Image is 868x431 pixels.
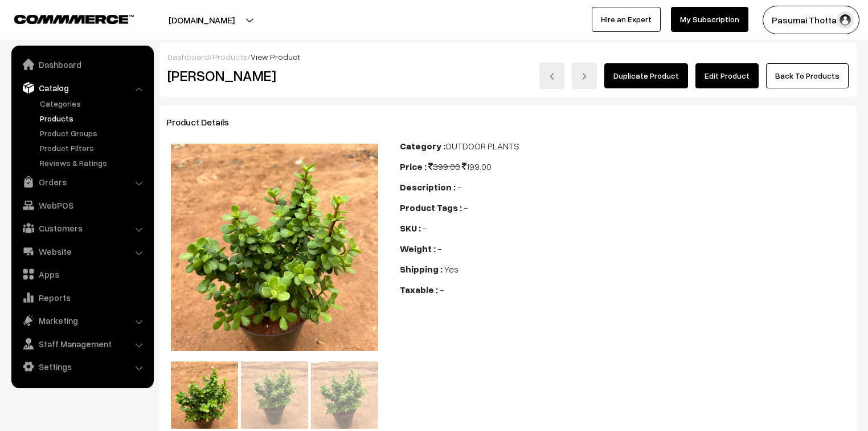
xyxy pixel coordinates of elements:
[167,67,383,84] h2: [PERSON_NAME]
[837,11,854,29] img: user
[400,160,850,173] div: 199.00
[171,144,378,351] img: 17355427614078photo_2024-12-30_12-42-09.jpg
[311,361,378,429] img: 17355427622015photo_2024-12-30_12-42-11.jpg
[400,284,438,295] b: Taxable :
[14,195,150,215] a: WebPOS
[14,218,150,238] a: Customers
[14,241,150,262] a: Website
[437,243,441,254] span: -
[695,63,759,88] a: Edit Product
[167,51,849,63] div: / /
[14,54,150,75] a: Dashboard
[400,161,427,172] b: Price :
[400,140,445,152] b: Category :
[604,63,688,88] a: Duplicate Product
[548,73,555,80] img: left-arrow.png
[14,310,150,331] a: Marketing
[167,52,209,62] a: Dashboard
[14,264,150,284] a: Apps
[14,11,114,25] a: COMMMERCE
[171,361,238,429] img: 17355427614078photo_2024-12-30_12-42-09.jpg
[251,52,300,62] span: View Product
[37,97,150,109] a: Categories
[457,181,461,193] span: -
[14,356,150,377] a: Settings
[423,222,427,234] span: -
[671,7,748,32] a: My Subscription
[14,287,150,308] a: Reports
[241,361,308,429] img: 17355427618100photo_2024-12-30_12-42-07.jpg
[166,116,243,128] span: Product Details
[14,78,150,98] a: Catalog
[37,142,150,154] a: Product Filters
[766,63,849,88] a: Back To Products
[592,7,661,32] a: Hire an Expert
[129,6,275,34] button: [DOMAIN_NAME]
[440,284,444,295] span: -
[400,243,436,254] b: Weight :
[464,202,468,213] span: -
[581,73,588,80] img: right-arrow.png
[37,157,150,169] a: Reviews & Ratings
[400,181,456,193] b: Description :
[212,52,247,62] a: Products
[444,263,458,275] span: Yes
[37,112,150,124] a: Products
[428,161,460,172] span: 399.00
[400,202,462,213] b: Product Tags :
[14,15,134,23] img: COMMMERCE
[763,6,859,34] button: Pasumai Thotta…
[37,127,150,139] a: Product Groups
[14,172,150,192] a: Orders
[400,222,421,234] b: SKU :
[14,334,150,354] a: Staff Management
[400,139,850,153] div: OUTDOOR PLANTS
[400,263,443,275] b: Shipping :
